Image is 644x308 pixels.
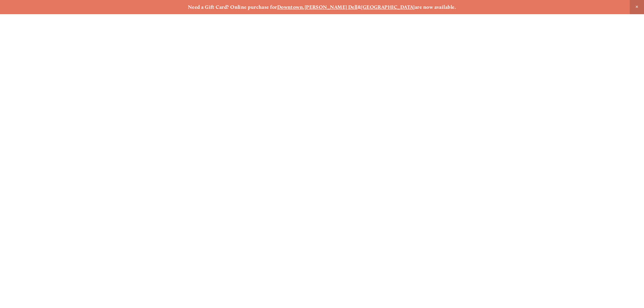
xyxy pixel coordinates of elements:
[358,4,361,10] strong: &
[277,4,303,10] a: Downtown
[303,4,304,10] strong: ,
[305,4,358,10] a: [PERSON_NAME] Dell
[188,4,277,10] strong: Need a Gift Card? Online purchase for
[361,4,415,10] a: [GEOGRAPHIC_DATA]
[415,4,456,10] strong: are now available.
